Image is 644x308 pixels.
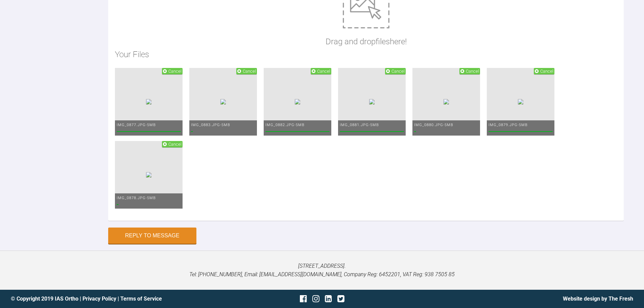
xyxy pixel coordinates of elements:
[326,35,407,48] p: Drag and drop files here!
[168,142,182,147] span: Cancel
[391,69,405,74] span: Cancel
[518,99,523,104] img: 8807c05f-2cb8-499b-bc8c-6514b6472910
[317,69,330,74] span: Cancel
[82,295,116,302] a: Privacy Policy
[243,69,256,74] span: Cancel
[168,69,182,74] span: Cancel
[369,99,375,104] img: 322e930e-91f9-4b22-a89e-82ae6eb23c8e
[108,228,196,244] button: Reply to Message
[191,123,230,127] span: IMG_0883.JPG - 5MB
[120,295,162,302] a: Terms of Service
[563,295,633,302] a: Website design by The Fresh
[146,99,151,104] img: 01312498-b5a8-4cfd-8000-0065da66651f
[220,99,226,104] img: 8f480ebf-cc0e-4ea6-822a-817cd1f8c2c2
[265,123,305,127] span: IMG_0882.JPG - 5MB
[466,69,479,74] span: Cancel
[340,123,379,127] span: IMG_0881.JPG - 5MB
[540,69,553,74] span: Cancel
[146,172,151,177] img: 0f5cceb6-a634-4333-80c1-e64151020f1a
[488,123,528,127] span: IMG_0879.JPG - 5MB
[11,262,633,279] p: [STREET_ADDRESS]. Tel: [PHONE_NUMBER], Email: [EMAIL_ADDRESS][DOMAIN_NAME], Company Reg: 6452201,...
[414,123,453,127] span: IMG_0880.JPG - 5MB
[117,196,156,200] span: IMG_0878.JPG - 5MB
[117,123,156,127] span: IMG_0877.JPG - 5MB
[11,294,218,303] div: © Copyright 2019 IAS Ortho | |
[444,99,449,104] img: de23810e-04d7-4c2d-8fcd-0caa0e78da8a
[295,99,300,104] img: 6e81b7c5-a97b-498d-b5aa-6b43ec2c6ac1
[115,48,617,61] h2: Your Files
